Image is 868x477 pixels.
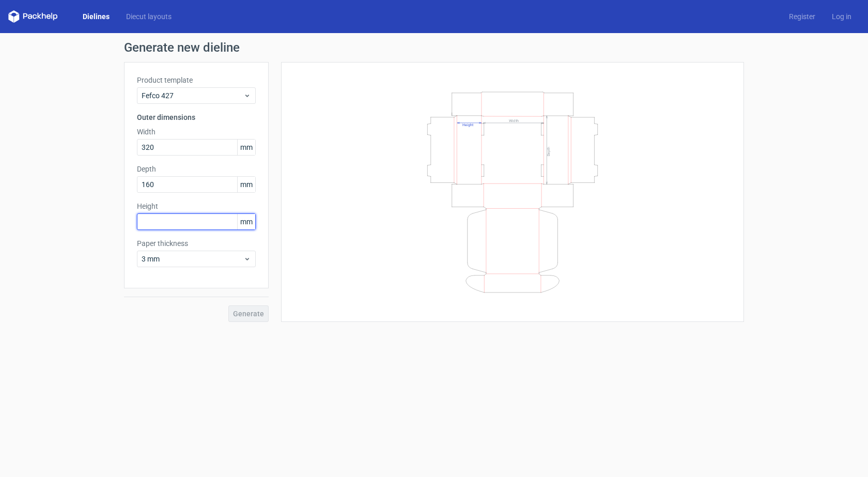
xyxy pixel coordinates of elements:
text: Depth [547,146,551,156]
h3: Outer dimensions [137,112,256,122]
a: Register [781,11,824,22]
text: Height [462,122,473,127]
text: Width [509,118,519,122]
span: 3 mm [142,254,243,264]
h1: Generate new dieline [124,41,744,54]
label: Paper thickness [137,238,256,249]
span: mm [237,214,255,229]
a: Dielines [74,11,118,22]
label: Depth [137,164,256,174]
span: mm [237,140,255,155]
span: Fefco 427 [142,90,243,101]
label: Width [137,127,256,137]
label: Height [137,201,256,211]
a: Diecut layouts [118,11,180,22]
span: mm [237,177,255,192]
a: Log in [824,11,860,22]
label: Product template [137,75,256,85]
